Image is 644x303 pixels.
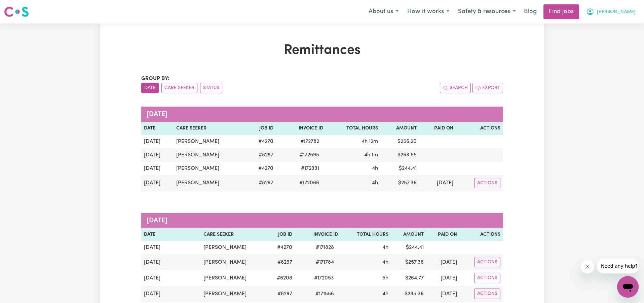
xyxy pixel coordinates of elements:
[474,178,500,188] button: Actions
[597,8,636,16] span: [PERSON_NAME]
[246,122,276,135] th: Job ID
[419,122,456,135] th: Paid On
[246,148,276,162] td: # 8297
[141,241,201,254] td: [DATE]
[381,148,419,162] td: $ 263.55
[311,290,338,298] span: # 171556
[520,4,541,19] a: Blog
[141,254,201,270] td: [DATE]
[341,228,391,241] th: Total Hours
[4,4,29,20] a: Careseekers logo
[141,122,174,135] th: Date
[543,4,579,19] a: Find jobs
[391,254,426,270] td: $ 257.36
[472,83,503,93] button: Export
[267,228,295,241] th: Job ID
[141,76,169,81] span: Group by:
[267,270,295,286] td: # 6208
[391,270,426,286] td: $ 264.77
[382,260,388,265] span: 4 hours
[460,228,503,241] th: Actions
[312,258,338,266] span: # 171784
[474,289,500,299] button: Actions
[141,148,174,162] td: [DATE]
[141,83,159,93] button: sort invoices by date
[201,254,267,270] td: [PERSON_NAME]
[141,286,201,302] td: [DATE]
[141,213,503,228] caption: [DATE]
[246,162,276,175] td: # 4270
[426,254,460,270] td: [DATE]
[391,228,426,241] th: Amount
[381,175,419,191] td: $ 257.36
[382,245,388,250] span: 4 hours
[419,175,456,191] td: [DATE]
[391,241,426,254] td: $ 244.41
[141,135,174,148] td: [DATE]
[267,254,295,270] td: # 8297
[201,270,267,286] td: [PERSON_NAME]
[246,175,276,191] td: # 8297
[381,135,419,148] td: $ 256.20
[362,139,378,144] span: 4 hours 12 minutes
[297,164,323,173] span: # 172331
[296,151,323,159] span: # 172595
[200,83,222,93] button: sort invoices by paid status
[381,162,419,175] td: $ 244.41
[391,286,426,302] td: $ 285.36
[312,243,338,252] span: # 171828
[474,273,500,283] button: Actions
[276,122,326,135] th: Invoice ID
[364,5,403,19] button: About us
[295,179,323,187] span: # 172066
[581,260,594,273] iframe: Close message
[141,42,503,59] h1: Remittances
[141,107,503,122] caption: [DATE]
[403,5,454,19] button: How it works
[267,286,295,302] td: # 8297
[141,162,174,175] td: [DATE]
[326,122,381,135] th: Total Hours
[381,122,419,135] th: Amount
[597,259,639,273] iframe: Message from company
[582,5,640,19] button: My Account
[174,135,245,148] td: [PERSON_NAME]
[174,148,245,162] td: [PERSON_NAME]
[426,228,460,241] th: Paid On
[382,275,388,281] span: 5 hours
[174,162,245,175] td: [PERSON_NAME]
[372,180,378,186] span: 4 hours
[440,83,471,93] button: Search
[201,286,267,302] td: [PERSON_NAME]
[617,276,639,298] iframe: Button to launch messaging window
[474,257,500,267] button: Actions
[426,286,460,302] td: [DATE]
[141,175,174,191] td: [DATE]
[310,274,338,282] span: # 172053
[372,166,378,171] span: 4 hours
[141,270,201,286] td: [DATE]
[296,138,323,146] span: # 172782
[267,241,295,254] td: # 4270
[426,270,460,286] td: [DATE]
[4,6,29,18] img: Careseekers logo
[174,122,245,135] th: Care Seeker
[456,122,503,135] th: Actions
[201,228,267,241] th: Care Seeker
[161,83,197,93] button: sort invoices by care seeker
[201,241,267,254] td: [PERSON_NAME]
[364,152,378,158] span: 4 hours 1 minute
[295,228,341,241] th: Invoice ID
[174,175,245,191] td: [PERSON_NAME]
[141,228,201,241] th: Date
[246,135,276,148] td: # 4270
[454,5,520,19] button: Safety & resources
[382,291,388,297] span: 4 hours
